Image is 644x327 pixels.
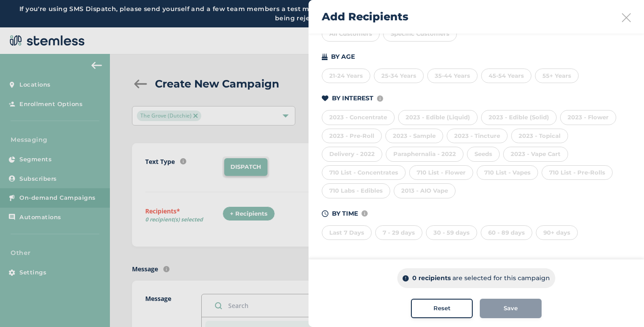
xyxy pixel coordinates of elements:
[374,68,424,84] div: 25-34 Years
[398,110,478,125] div: 2023 - Edible (Liquid)
[322,225,372,240] div: Last 7 Days
[362,210,368,217] img: icon-info-236977d2.svg
[427,68,478,84] div: 35-44 Years
[542,165,613,180] div: 710 List - Pre-Rolls
[377,95,383,102] img: icon-info-236977d2.svg
[322,68,370,84] div: 21-24 Years
[386,147,463,162] div: Paraphernalia - 2022
[322,53,328,60] img: icon-cake-93b2a7b5.svg
[322,147,382,162] div: Delivery - 2022
[322,129,382,144] div: 2023 - Pre-Roll
[481,68,531,84] div: 45-54 Years
[322,165,406,180] div: 710 List - Concentrates
[409,165,473,180] div: 710 List - Flower
[412,274,451,283] p: 0 recipients
[481,110,557,125] div: 2023 - Edible (Solid)
[322,95,328,102] img: icon-heart-dark-29e6356f.svg
[511,129,568,144] div: 2023 - Topical
[535,68,579,84] div: 55+ Years
[467,147,500,162] div: Seeds
[481,225,532,240] div: 60 - 89 days
[560,110,616,125] div: 2023 - Flower
[447,129,508,144] div: 2023 - Tincture
[503,147,568,162] div: 2023 - Vape Cart
[322,210,328,217] img: icon-time-dark-e6b1183b.svg
[452,274,550,283] p: are selected for this campaign
[322,110,395,125] div: 2023 - Concentrate
[332,209,358,218] p: BY TIME
[385,129,443,144] div: 2023 - Sample
[332,94,373,103] p: BY INTEREST
[411,299,473,318] button: Reset
[331,52,355,61] p: BY AGE
[322,183,390,198] div: 710 Labs - Edibles
[600,285,644,327] iframe: Chat Widget
[375,225,422,240] div: 7 - 29 days
[433,304,451,313] span: Reset
[426,225,477,240] div: 30 - 59 days
[536,225,578,240] div: 90+ days
[403,275,409,281] img: icon-info-dark-48f6c5f3.svg
[322,9,408,25] h2: Add Recipients
[322,27,380,42] div: All Customers
[394,183,456,198] div: 2013 - AIO Vape
[391,30,449,37] span: Specific Customers
[477,165,538,180] div: 710 List - Vapes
